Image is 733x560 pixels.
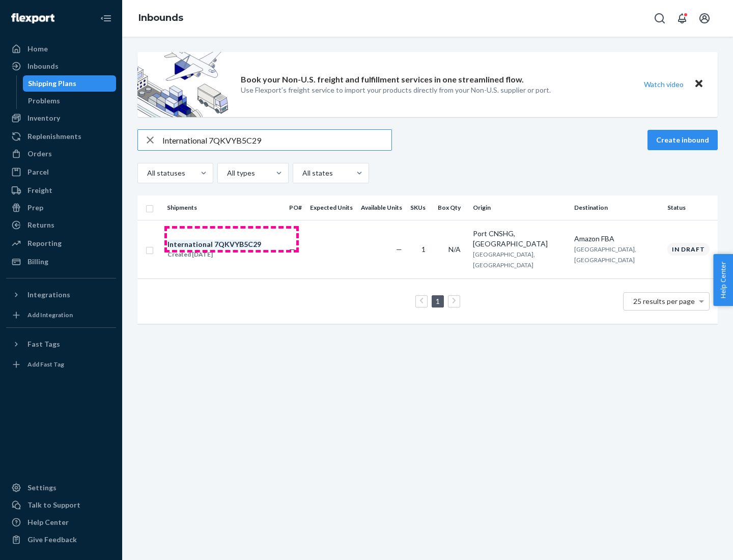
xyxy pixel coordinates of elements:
[162,130,391,150] input: Search inbounds by name, destination, msku...
[6,336,116,352] button: Fast Tags
[241,85,551,95] p: Use Flexport’s freight service to import your products directly from your Non-U.S. supplier or port.
[27,360,64,369] div: Add Fast Tag
[357,195,406,220] th: Available Units
[285,195,306,220] th: PO#
[473,250,535,269] span: [GEOGRAPHIC_DATA], [GEOGRAPHIC_DATA]
[650,8,670,29] button: Open Search Box
[396,245,402,254] span: —
[138,12,183,23] a: Inbounds
[23,93,117,109] a: Problems
[289,245,295,254] span: —
[6,514,116,530] a: Help Center
[633,297,695,305] span: 25 results per page
[6,480,116,496] a: Settings
[214,240,261,248] em: 7QKVYB5C29
[96,8,116,29] button: Close Navigation
[406,195,434,220] th: SKUs
[27,257,48,267] div: Billing
[27,290,70,300] div: Integrations
[27,185,52,195] div: Freight
[6,287,116,303] button: Integrations
[570,195,663,220] th: Destination
[306,195,357,220] th: Expected Units
[434,297,442,305] a: Page 1 is your current page
[27,535,77,545] div: Give Feedback
[6,58,116,74] a: Inbounds
[146,168,147,178] input: All statuses
[694,8,715,29] button: Open account menu
[11,13,54,23] img: Flexport logo
[6,128,116,145] a: Replenishments
[27,149,52,159] div: Orders
[574,245,636,264] span: [GEOGRAPHIC_DATA], [GEOGRAPHIC_DATA]
[6,164,116,180] a: Parcel
[448,245,461,254] span: N/A
[27,131,81,142] div: Replenishments
[27,167,49,177] div: Parcel
[301,168,302,178] input: All states
[692,77,706,92] button: Close
[28,78,76,89] div: Shipping Plans
[28,96,60,106] div: Problems
[226,168,227,178] input: All types
[27,220,54,230] div: Returns
[130,4,191,33] ol: breadcrumbs
[27,61,59,71] div: Inbounds
[27,517,69,527] div: Help Center
[6,146,116,162] a: Orders
[6,356,116,373] a: Add Fast Tag
[27,311,73,319] div: Add Integration
[434,195,469,220] th: Box Qty
[27,238,62,248] div: Reporting
[6,182,116,199] a: Freight
[6,254,116,270] a: Billing
[6,307,116,323] a: Add Integration
[167,240,213,248] em: International
[6,110,116,126] a: Inventory
[167,249,261,260] div: Created [DATE]
[637,77,690,92] button: Watch video
[27,339,60,349] div: Fast Tags
[667,243,710,256] div: In draft
[6,217,116,233] a: Returns
[27,44,48,54] div: Home
[6,235,116,251] a: Reporting
[27,113,60,123] div: Inventory
[6,497,116,513] a: Talk to Support
[6,41,116,57] a: Home
[473,229,566,249] div: Port CNSHG, [GEOGRAPHIC_DATA]
[23,75,117,92] a: Shipping Plans
[27,483,57,493] div: Settings
[6,531,116,548] button: Give Feedback
[27,203,43,213] div: Prep
[421,245,426,254] span: 1
[163,195,285,220] th: Shipments
[6,200,116,216] a: Prep
[663,195,718,220] th: Status
[713,254,733,306] button: Help Center
[241,74,524,86] p: Book your Non-U.S. freight and fulfillment services in one streamlined flow.
[469,195,570,220] th: Origin
[672,8,692,29] button: Open notifications
[27,500,80,510] div: Talk to Support
[574,234,659,244] div: Amazon FBA
[647,130,718,150] button: Create inbound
